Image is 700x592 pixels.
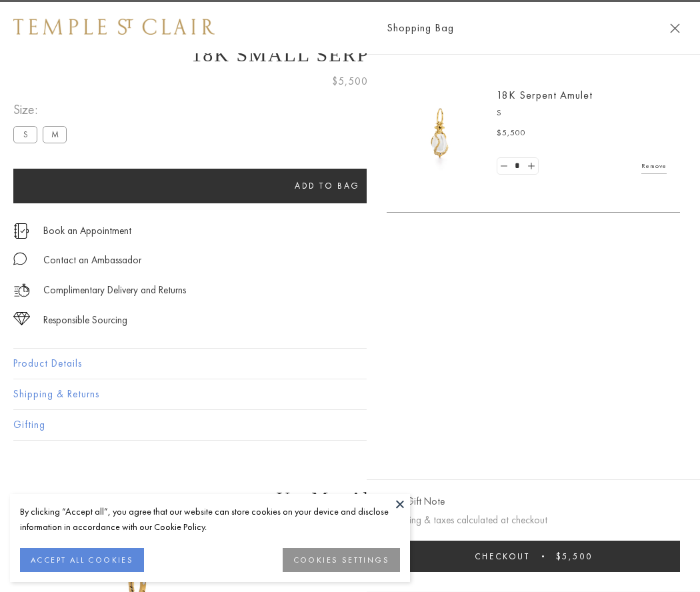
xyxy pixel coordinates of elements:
img: P51836-E11SERPPV [400,93,480,173]
img: icon_delivery.svg [13,282,30,299]
span: Shopping Bag [387,19,454,37]
button: Gifting [13,410,687,440]
button: Add Gift Note [387,493,445,510]
a: Set quantity to 2 [524,158,537,175]
label: M [43,126,67,143]
img: icon_sourcing.svg [13,312,30,325]
div: Contact an Ambassador [43,252,141,269]
img: Temple St. Clair [13,19,215,35]
p: Shipping & taxes calculated at checkout [387,512,680,529]
a: Remove [641,159,667,173]
button: Add to bag [13,169,641,203]
span: $5,500 [556,551,593,562]
div: Responsible Sourcing [43,312,127,329]
img: MessageIcon-01_2.svg [13,252,27,265]
button: Product Details [13,349,687,379]
img: icon_appointment.svg [13,223,29,239]
button: Shipping & Returns [13,379,687,409]
span: $5,500 [497,127,526,140]
span: $5,500 [332,73,368,90]
label: S [13,126,37,143]
button: Close Shopping Bag [670,23,680,33]
span: Size: [13,99,72,121]
p: S [497,107,667,120]
a: Set quantity to 0 [497,158,511,175]
h1: 18K Small Serpent Amulet [13,43,687,66]
span: Checkout [475,551,530,562]
p: Complimentary Delivery and Returns [43,282,186,299]
button: COOKIES SETTINGS [283,548,400,572]
button: ACCEPT ALL COOKIES [20,548,144,572]
a: 18K Serpent Amulet [497,88,593,102]
span: Add to bag [295,180,360,191]
button: Checkout $5,500 [387,541,680,572]
h3: You May Also Like [33,488,667,509]
a: Book an Appointment [43,223,131,238]
div: By clicking “Accept all”, you agree that our website can store cookies on your device and disclos... [20,504,400,535]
